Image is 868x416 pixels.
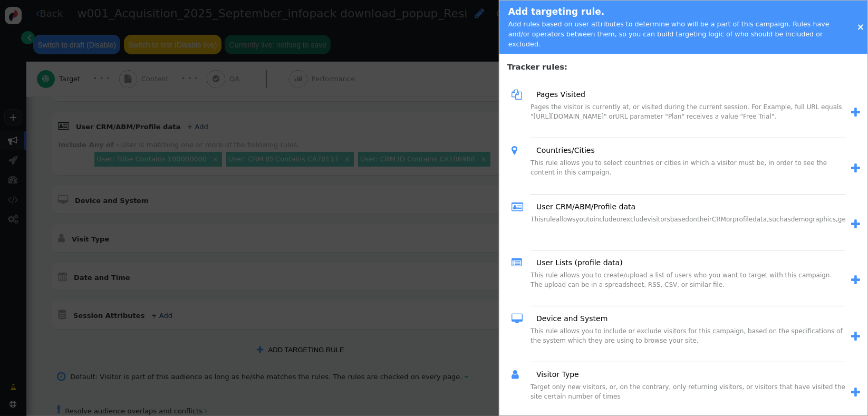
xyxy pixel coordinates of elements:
a:  [845,160,860,177]
a:  [845,104,860,121]
span: allows [556,216,575,223]
a: Device and System [529,313,607,324]
span:  [851,107,860,118]
span: or [616,216,623,223]
span:  [512,199,529,215]
div: This rule allows you to select countries or cities in which a visitor must be, in order to see th... [531,158,845,194]
span:  [512,87,529,102]
span: include [593,216,616,223]
a:  [845,272,860,289]
a: User Lists (profile data) [529,257,623,268]
a: Countries/Cities [529,145,595,156]
span: demographics, [791,216,838,223]
span:  [512,311,529,326]
span:  [512,367,529,382]
span:  [512,143,529,158]
span:  [851,275,860,286]
span: or [726,216,732,223]
span:  [512,255,529,270]
span: on [689,216,697,223]
span:  [851,219,860,230]
span: visitors [648,216,670,223]
span:  [851,163,860,174]
h4: Tracker rules: [499,56,867,73]
span: exclude [623,216,648,223]
span:  [851,387,860,398]
span: CRM [712,216,726,223]
a: Visitor Type [529,369,579,380]
div: Add rules based on user attributes to determine who will be a part of this campaign. Rules have a... [508,19,841,49]
div: This rule allows you to create/upload a list of users who you want to target with this campaign. ... [531,270,845,306]
span: to [587,216,593,223]
span: This [531,216,544,223]
a: × [857,22,864,32]
span: profile [732,216,753,223]
a:  [845,216,860,233]
span: you [575,216,587,223]
span: based [670,216,689,223]
div: This rule allows you to include or exclude visitors for this campaign, based on the specification... [531,326,845,362]
span: rule [544,216,556,223]
span: data, [753,216,769,223]
span: as [784,216,791,223]
span: such [769,216,784,223]
span: gender, [838,216,862,223]
a: Pages Visited [529,89,585,100]
a:  [845,384,860,401]
div: Pages the visitor is currently at, or visited during the current session. For Example, full URL e... [531,102,845,138]
a:  [845,328,860,345]
a: User CRM/ABM/Profile data [529,201,635,212]
span:  [851,331,860,342]
span: their [697,216,712,223]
